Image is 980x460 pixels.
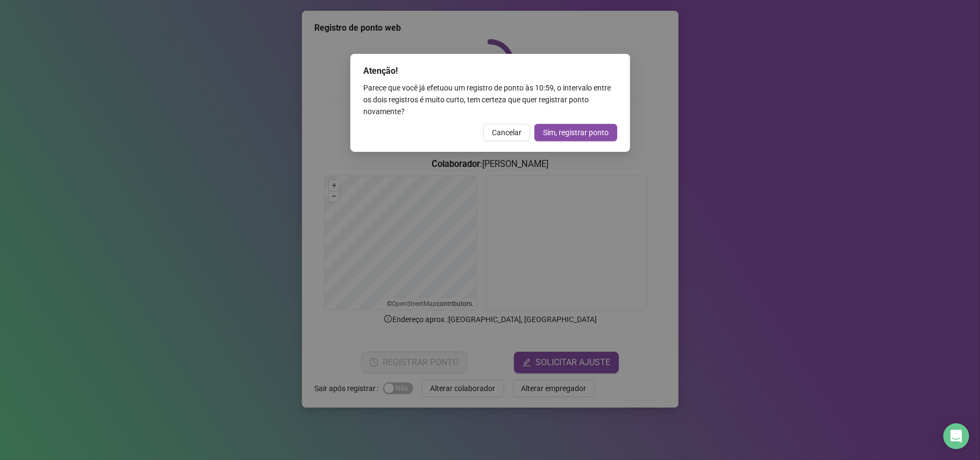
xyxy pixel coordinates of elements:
button: Sim, registrar ponto [534,124,617,141]
span: Cancelar [492,127,521,138]
button: Cancelar [483,124,530,141]
div: Parece que você já efetuou um registro de ponto às 10:59 , o intervalo entre os dois registros é ... [363,82,617,117]
div: Open Intercom Messenger [943,423,969,449]
div: Atenção! [363,65,617,78]
span: Sim, registrar ponto [543,127,609,138]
